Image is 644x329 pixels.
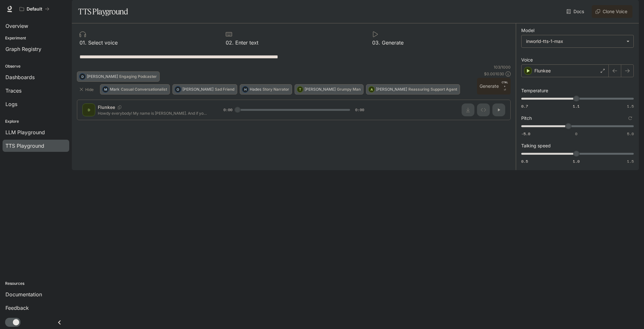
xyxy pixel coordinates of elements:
p: Generate [380,40,404,45]
p: 0 1 . [79,40,87,45]
p: Hades [250,87,261,91]
span: 5.0 [627,131,634,136]
button: MMarkCasual Conversationalist [100,84,170,95]
p: 103 / 1000 [494,64,511,70]
p: CTRL + [501,80,508,88]
button: A[PERSON_NAME]Reassuring Support Agent [366,84,460,95]
button: GenerateCTRL +⏎ [477,78,511,95]
div: inworld-tts-1-max [522,35,633,47]
button: All workspaces [17,3,52,15]
p: [PERSON_NAME] [182,87,213,91]
span: 0.5 [521,159,528,164]
button: O[PERSON_NAME]Sad Friend [172,84,237,95]
a: Docs [565,5,587,18]
button: T[PERSON_NAME]Grumpy Man [295,84,364,95]
p: Select voice [87,40,118,45]
p: Flunkee [534,68,551,74]
span: 1.5 [627,159,634,164]
button: D[PERSON_NAME]Engaging Podcaster [77,71,160,82]
div: T [297,84,303,95]
p: Reassuring Support Agent [408,87,457,91]
p: [PERSON_NAME] [87,75,118,78]
span: 0.7 [521,103,528,109]
p: Casual Conversationalist [121,87,167,91]
span: 1.5 [627,103,634,109]
p: [PERSON_NAME] [376,87,407,91]
div: A [369,84,374,95]
button: Clone Voice [592,5,632,18]
button: HHadesStory Narrator [240,84,292,95]
p: Pitch [521,116,532,120]
p: Mark [110,87,120,91]
div: D [79,71,85,82]
p: Engaging Podcaster [119,75,157,78]
span: -5.0 [521,131,530,136]
p: Temperature [521,88,548,93]
p: 0 2 . [226,40,234,45]
div: H [242,84,248,95]
p: Voice [521,58,533,62]
p: $ 0.001030 [484,71,504,77]
p: Enter text [234,40,258,45]
p: [PERSON_NAME] [305,87,336,91]
p: Sad Friend [215,87,234,91]
div: inworld-tts-1-max [526,38,623,45]
span: 0 [575,131,577,136]
p: Talking speed [521,144,551,148]
button: Hide [77,84,97,95]
p: 0 3 . [372,40,380,45]
div: M [103,84,108,95]
span: 1.0 [573,159,580,164]
p: Story Narrator [263,87,289,91]
p: ⏎ [501,80,508,92]
button: Reset to default [627,115,634,122]
div: O [175,84,181,95]
span: 1.1 [573,103,580,109]
p: Grumpy Man [337,87,361,91]
p: Default [27,6,42,12]
p: Model [521,28,534,33]
h1: TTS Playground [78,5,128,18]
